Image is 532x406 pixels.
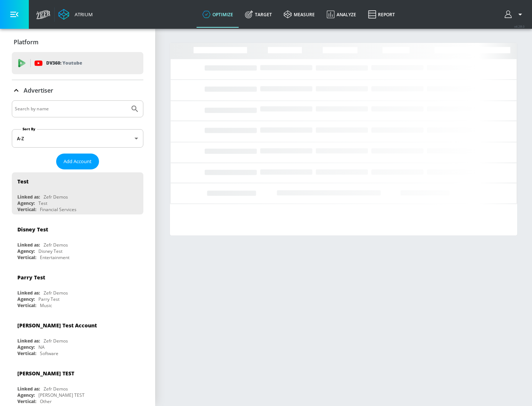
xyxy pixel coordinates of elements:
[40,302,52,309] div: Music
[17,290,40,296] div: Linked as:
[17,254,36,261] div: Vertical:
[17,296,35,302] div: Agency:
[38,344,45,350] div: NA
[12,172,143,214] div: TestLinked as:Zefr DemosAgency:TestVertical:Financial Services
[17,302,36,309] div: Vertical:
[40,398,52,405] div: Other
[17,370,74,377] div: [PERSON_NAME] TEST
[72,11,93,18] div: Atrium
[38,200,47,206] div: Test
[44,338,68,344] div: Zefr Demos
[17,350,36,357] div: Vertical:
[24,86,53,94] p: Advertiser
[38,392,85,398] div: [PERSON_NAME] TEST
[17,392,35,398] div: Agency:
[12,268,143,310] div: Parry TestLinked as:Zefr DemosAgency:Parry TestVertical:Music
[46,59,82,67] p: DV360:
[14,38,38,46] p: Platform
[17,274,45,281] div: Parry Test
[40,350,58,357] div: Software
[17,200,35,206] div: Agency:
[239,1,278,28] a: Target
[12,80,143,101] div: Advertiser
[58,9,93,20] a: Atrium
[17,344,35,350] div: Agency:
[62,59,82,67] p: Youtube
[40,206,76,213] div: Financial Services
[17,206,36,213] div: Vertical:
[38,248,62,254] div: Disney Test
[12,220,143,262] div: Disney TestLinked as:Zefr DemosAgency:Disney TestVertical:Entertainment
[44,242,68,248] div: Zefr Demos
[17,178,28,185] div: Test
[17,322,97,329] div: [PERSON_NAME] Test Account
[12,52,143,74] div: DV360: Youtube
[44,386,68,392] div: Zefr Demos
[12,316,143,358] div: [PERSON_NAME] Test AccountLinked as:Zefr DemosAgency:NAVertical:Software
[12,32,143,52] div: Platform
[17,194,40,200] div: Linked as:
[15,104,127,114] input: Search by name
[44,290,68,296] div: Zefr Demos
[278,1,321,28] a: measure
[12,129,143,148] div: A-Z
[17,226,48,233] div: Disney Test
[64,157,92,166] span: Add Account
[321,1,362,28] a: Analyze
[17,242,40,248] div: Linked as:
[40,254,69,261] div: Entertainment
[362,1,401,28] a: Report
[21,127,37,131] label: Sort By
[56,154,99,169] button: Add Account
[17,398,36,405] div: Vertical:
[38,296,59,302] div: Parry Test
[197,1,239,28] a: optimize
[17,248,35,254] div: Agency:
[514,24,525,28] span: v 4.28.0
[44,194,68,200] div: Zefr Demos
[17,338,40,344] div: Linked as:
[17,386,40,392] div: Linked as:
